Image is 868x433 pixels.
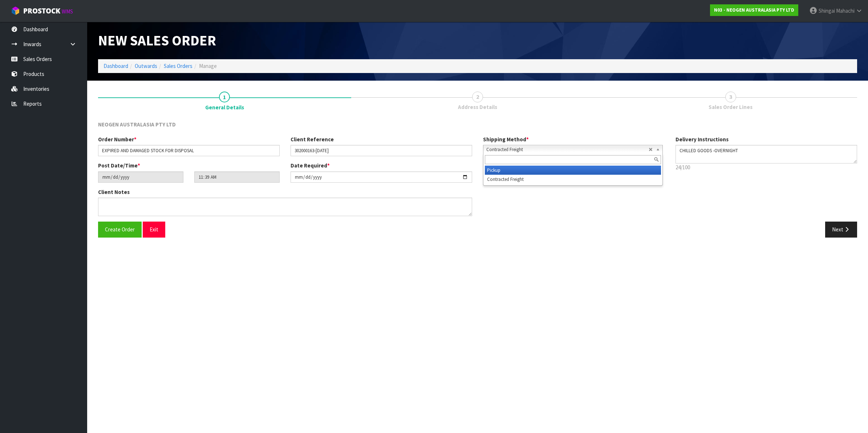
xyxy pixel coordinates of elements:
input: Order Number [98,145,280,156]
label: Client Notes [98,188,130,196]
label: Shipping Method [483,135,529,143]
span: 2 [472,92,483,102]
span: NEOGEN AUSTRALASIA PTY LTD [98,121,176,128]
label: Client Reference [291,135,334,143]
p: 24/100 [676,163,857,171]
label: Post Date/Time [98,162,140,169]
span: New Sales Order [98,31,216,49]
span: Manage [199,62,217,69]
button: Next [825,222,857,237]
strong: N03 - NEOGEN AUSTRALASIA PTY LTD [714,7,794,13]
label: Order Number [98,135,137,143]
img: cube-alt.png [11,6,20,15]
button: Exit [143,222,165,237]
span: Address Details [458,103,497,111]
a: Outwards [135,62,157,69]
input: Client Reference [291,145,472,156]
span: Mahachi [836,7,855,14]
span: Create Order [105,226,135,233]
small: WMS [62,8,73,15]
span: 1 [219,92,230,102]
span: General Details [98,115,857,243]
label: Date Required [291,162,330,169]
span: ProStock [23,6,60,16]
span: 3 [725,92,736,102]
a: Dashboard [104,62,128,69]
li: Pickup [485,166,661,175]
a: Sales Orders [164,62,192,69]
li: Contracted Freight [485,175,661,184]
button: Create Order [98,222,142,237]
span: Shingai [819,7,835,14]
span: Contracted Freight [486,145,649,154]
span: General Details [205,104,244,111]
span: Sales Order Lines [709,103,753,111]
label: Delivery Instructions [676,135,729,143]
